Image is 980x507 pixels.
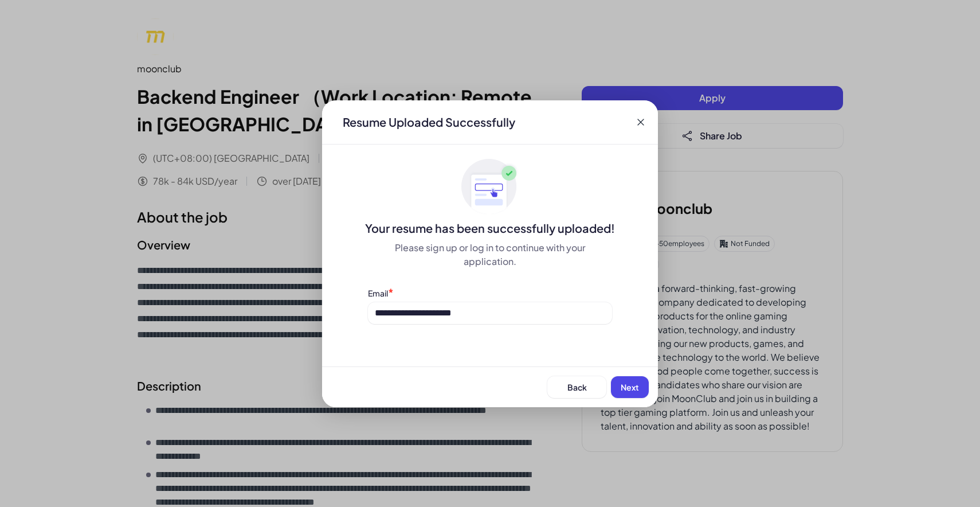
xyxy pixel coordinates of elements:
[611,376,649,398] button: Next
[368,241,612,268] div: Please sign up or log in to continue with your application.
[547,376,606,398] button: Back
[334,114,524,130] div: Resume Uploaded Successfully
[368,288,388,298] label: Email
[567,382,587,392] span: Back
[322,220,658,236] div: Your resume has been successfully uploaded!
[621,382,639,392] span: Next
[461,158,519,216] img: ApplyedMaskGroup3.svg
